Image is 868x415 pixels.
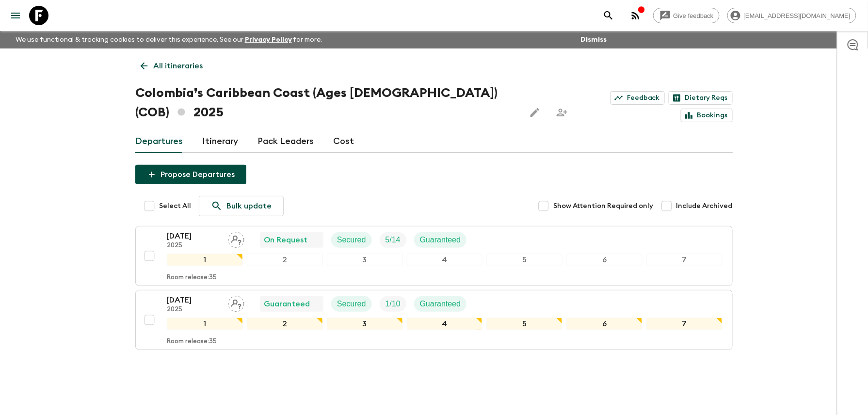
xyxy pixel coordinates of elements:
p: All itineraries [153,60,203,72]
a: Feedback [611,91,665,105]
a: Give feedback [653,8,720,23]
a: Bookings [681,109,733,122]
div: 4 [407,318,483,330]
p: Room release: 35 [167,274,217,282]
div: 2 [247,254,323,266]
a: Departures [135,130,183,153]
span: Share this itinerary [552,103,572,122]
div: 6 [566,254,643,266]
button: search adventures [599,6,618,25]
p: 2025 [167,242,220,250]
a: Dietary Reqs [669,91,733,105]
a: Cost [333,130,354,153]
span: [EMAIL_ADDRESS][DOMAIN_NAME] [739,12,856,19]
p: Secured [337,234,366,246]
button: Dismiss [578,33,609,47]
div: 1 [167,318,243,330]
p: Guaranteed [420,234,461,246]
div: Trip Fill [380,232,406,248]
div: 5 [486,318,563,330]
a: Privacy Policy [245,36,292,43]
span: Assign pack leader [228,235,244,242]
p: [DATE] [167,230,220,242]
p: Guaranteed [264,298,310,310]
div: 7 [646,254,723,266]
p: [DATE] [167,294,220,306]
button: Propose Departures [135,165,246,184]
p: Guaranteed [420,298,461,310]
div: 3 [327,318,403,330]
p: On Request [264,234,307,246]
div: Secured [331,232,372,248]
a: All itineraries [135,56,208,76]
p: Room release: 35 [167,338,217,346]
span: Select All [159,201,191,211]
span: Show Attention Required only [553,201,653,211]
div: 4 [407,254,483,266]
div: Secured [331,296,372,312]
div: 5 [486,254,563,266]
div: 6 [566,318,643,330]
p: Secured [337,298,366,310]
button: [DATE]2025Assign pack leaderGuaranteedSecuredTrip FillGuaranteed1234567Room release:35 [135,290,733,350]
p: Bulk update [226,200,272,212]
a: Pack Leaders [257,130,314,153]
a: Bulk update [199,196,284,216]
div: Trip Fill [380,296,406,312]
button: menu [6,6,25,25]
div: 3 [327,254,403,266]
div: 7 [646,318,723,330]
p: 1 / 10 [386,298,401,310]
span: Include Archived [676,201,733,211]
p: We use functional & tracking cookies to deliver this experience. See our for more. [12,31,326,48]
div: 2 [247,318,323,330]
p: 2025 [167,306,220,314]
span: Assign pack leader [228,299,244,306]
p: 5 / 14 [386,234,401,246]
span: Give feedback [668,12,719,19]
a: Itinerary [202,130,238,153]
button: Edit this itinerary [525,103,545,122]
h1: Colombia’s Caribbean Coast (Ages [DEMOGRAPHIC_DATA]) (COB) 2025 [135,83,517,122]
button: [DATE]2025Assign pack leaderOn RequestSecuredTrip FillGuaranteed1234567Room release:35 [135,226,733,286]
div: 1 [167,254,243,266]
div: [EMAIL_ADDRESS][DOMAIN_NAME] [727,8,856,23]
